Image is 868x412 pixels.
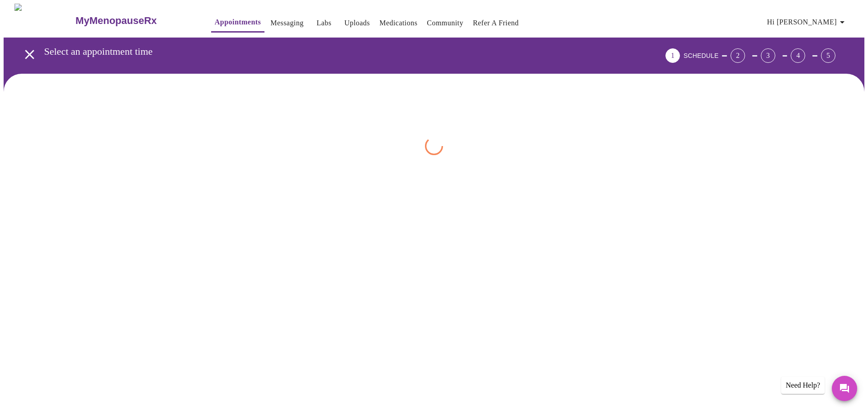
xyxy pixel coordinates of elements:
button: Uploads [341,14,374,32]
button: Community [423,14,467,32]
button: Appointments [211,13,264,33]
div: 3 [761,48,775,63]
button: Medications [376,14,421,32]
a: Refer a Friend [473,17,519,29]
a: Community [427,17,463,29]
a: MyMenopauseRx [75,5,193,37]
a: Uploads [344,17,370,29]
div: 5 [821,48,835,63]
h3: MyMenopauseRx [75,15,157,27]
div: 1 [665,48,680,63]
button: Messages [832,376,857,401]
h3: Select an appointment time [44,46,615,57]
span: Hi [PERSON_NAME] [767,16,848,28]
div: 2 [731,48,745,63]
button: Refer a Friend [469,14,523,32]
img: MyMenopauseRx Logo [14,4,75,38]
a: Messaging [270,17,303,29]
span: SCHEDULE [684,52,718,59]
button: Hi [PERSON_NAME] [764,13,851,31]
a: Appointments [215,16,261,28]
button: open drawer [16,41,43,68]
a: Labs [316,17,331,29]
a: Medications [379,17,417,29]
div: 4 [791,48,805,63]
button: Labs [310,14,339,32]
div: Need Help? [781,377,825,394]
button: Messaging [267,14,307,32]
